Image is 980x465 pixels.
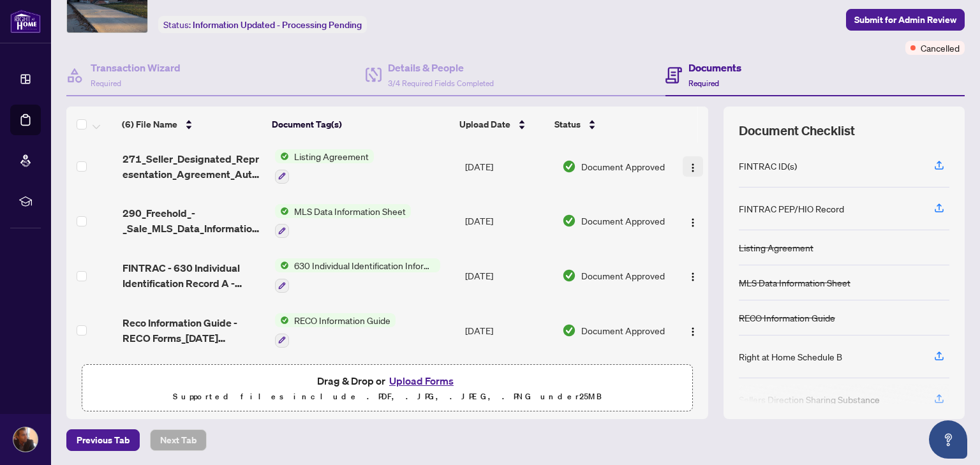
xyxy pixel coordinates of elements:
td: [DATE] [460,248,557,303]
img: Status Icon [275,258,289,272]
span: MLS Data Information Sheet [289,204,411,218]
span: FINTRAC - 630 Individual Identification Record A - PropTx-OREA_[DATE] 11_42_42.pdf [122,260,265,291]
img: Logo [688,218,698,228]
div: Listing Agreement [739,240,813,255]
span: Drag & Drop orUpload FormsSupported files include .PDF, .JPG, .JPEG, .PNG under25MB [82,365,692,412]
span: Status [554,117,581,131]
span: 3/4 Required Fields Completed [388,78,494,88]
img: Document Status [562,214,576,228]
span: Submit for Admin Review [854,10,956,30]
div: Right at Home Schedule B [739,350,842,364]
img: Profile Icon [13,427,38,452]
img: Document Status [562,323,576,337]
span: Reco Information Guide - RECO Forms_[DATE] 11_42_12.pdf [122,315,265,346]
img: Document Status [562,159,576,173]
span: Information Updated - Processing Pending [193,19,362,31]
img: Logo [688,272,698,282]
div: FINTRAC PEP/HIO Record [739,202,844,216]
span: Document Approved [581,269,665,283]
span: Drag & Drop or [317,373,457,389]
img: Document Status [562,269,576,283]
img: Status Icon [275,313,289,327]
span: Required [91,78,121,88]
button: Status Icon630 Individual Identification Information Record [275,258,440,293]
span: 630 Individual Identification Information Record [289,258,440,272]
button: Status IconMLS Data Information Sheet [275,204,411,239]
button: Submit for Admin Review [846,9,965,31]
img: Logo [688,327,698,337]
div: FINTRAC ID(s) [739,159,797,173]
button: Open asap [929,420,967,459]
span: (6) File Name [122,117,177,131]
span: RECO Information Guide [289,313,396,327]
span: Listing Agreement [289,149,374,163]
div: Status: [158,16,367,33]
button: Upload Forms [385,373,457,389]
span: Required [688,78,719,88]
span: Document Approved [581,323,665,337]
span: Document Approved [581,214,665,228]
h4: Documents [688,60,741,75]
span: Document Approved [581,159,665,173]
th: Status [549,107,665,142]
img: logo [10,10,41,33]
span: 290_Freehold_-_Sale_MLS_Data_Information_Form_-_PropTx-OREA_2025-07-21_11_41_58__1_.pdf [122,205,265,236]
h4: Details & People [388,60,494,75]
div: MLS Data Information Sheet [739,276,850,290]
img: Status Icon [275,149,289,163]
th: Upload Date [454,107,549,142]
th: (6) File Name [117,107,267,142]
button: Logo [683,320,703,341]
td: [DATE] [460,303,557,358]
button: Logo [683,156,703,177]
span: 271_Seller_Designated_Representation_Agreement_Authority_to_Offer_for_Sale_2_-_PropTx-OREA_2025-0... [122,151,265,182]
td: [DATE] [460,194,557,249]
button: Logo [683,210,703,231]
img: Logo [688,163,698,173]
img: Status Icon [275,204,289,218]
button: Next Tab [150,429,207,451]
p: Supported files include .PDF, .JPG, .JPEG, .PNG under 25 MB [90,389,685,404]
td: [DATE] [460,139,557,194]
button: Previous Tab [66,429,140,451]
th: Document Tag(s) [267,107,454,142]
h4: Transaction Wizard [91,60,181,75]
button: Logo [683,265,703,286]
span: Document Checklist [739,122,855,140]
button: Status IconListing Agreement [275,149,374,184]
button: Status IconRECO Information Guide [275,313,396,348]
span: Previous Tab [77,430,130,450]
span: Cancelled [921,41,960,55]
span: Upload Date [459,117,510,131]
div: RECO Information Guide [739,311,835,325]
